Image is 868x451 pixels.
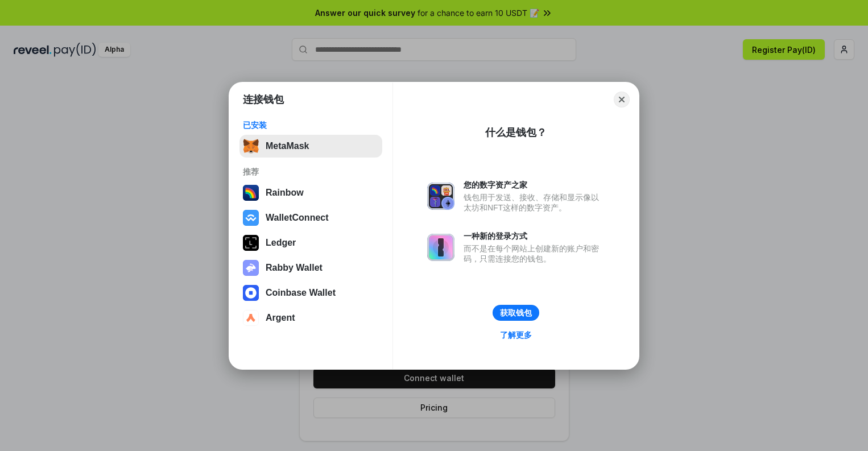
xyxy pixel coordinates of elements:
div: 而不是在每个网站上创建新的账户和密码，只需连接您的钱包。 [464,243,605,264]
div: WalletConnect [266,213,329,223]
div: 推荐 [243,167,379,177]
button: Close [614,92,630,107]
img: svg+xml,%3Csvg%20xmlns%3D%22http%3A%2F%2Fwww.w3.org%2F2000%2Fsvg%22%20width%3D%2228%22%20height%3... [243,235,259,251]
div: 已安装 [243,120,379,130]
div: 您的数字资产之家 [464,180,605,190]
button: Argent [239,307,382,329]
a: 了解更多 [493,328,539,342]
div: MetaMask [266,141,309,151]
img: svg+xml,%3Csvg%20xmlns%3D%22http%3A%2F%2Fwww.w3.org%2F2000%2Fsvg%22%20fill%3D%22none%22%20viewBox... [427,183,454,210]
div: 一种新的登录方式 [464,231,605,241]
img: svg+xml,%3Csvg%20xmlns%3D%22http%3A%2F%2Fwww.w3.org%2F2000%2Fsvg%22%20fill%3D%22none%22%20viewBox... [243,260,259,276]
img: svg+xml,%3Csvg%20width%3D%22120%22%20height%3D%22120%22%20viewBox%3D%220%200%20120%20120%22%20fil... [243,185,259,201]
button: Ledger [239,231,382,254]
img: svg+xml,%3Csvg%20fill%3D%22none%22%20height%3D%2233%22%20viewBox%3D%220%200%2035%2033%22%20width%... [243,138,259,154]
div: 了解更多 [500,330,532,340]
button: 获取钱包 [493,305,539,321]
div: 钱包用于发送、接收、存储和显示像以太坊和NFT这样的数字资产。 [464,192,605,213]
img: svg+xml,%3Csvg%20width%3D%2228%22%20height%3D%2228%22%20viewBox%3D%220%200%2028%2028%22%20fill%3D... [243,285,259,301]
h1: 连接钱包 [243,93,284,106]
div: 获取钱包 [500,308,532,318]
button: WalletConnect [239,206,382,229]
div: Rabby Wallet [266,263,323,273]
div: 什么是钱包？ [485,126,547,139]
div: Argent [266,313,295,323]
div: Coinbase Wallet [266,288,336,298]
div: Ledger [266,238,296,248]
img: svg+xml,%3Csvg%20xmlns%3D%22http%3A%2F%2Fwww.w3.org%2F2000%2Fsvg%22%20fill%3D%22none%22%20viewBox... [427,234,454,261]
button: Coinbase Wallet [239,282,382,304]
img: svg+xml,%3Csvg%20width%3D%2228%22%20height%3D%2228%22%20viewBox%3D%220%200%2028%2028%22%20fill%3D... [243,210,259,226]
div: Rainbow [266,188,304,198]
button: Rabby Wallet [239,256,382,279]
button: Rainbow [239,181,382,204]
img: svg+xml,%3Csvg%20width%3D%2228%22%20height%3D%2228%22%20viewBox%3D%220%200%2028%2028%22%20fill%3D... [243,310,259,326]
button: MetaMask [239,135,382,158]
